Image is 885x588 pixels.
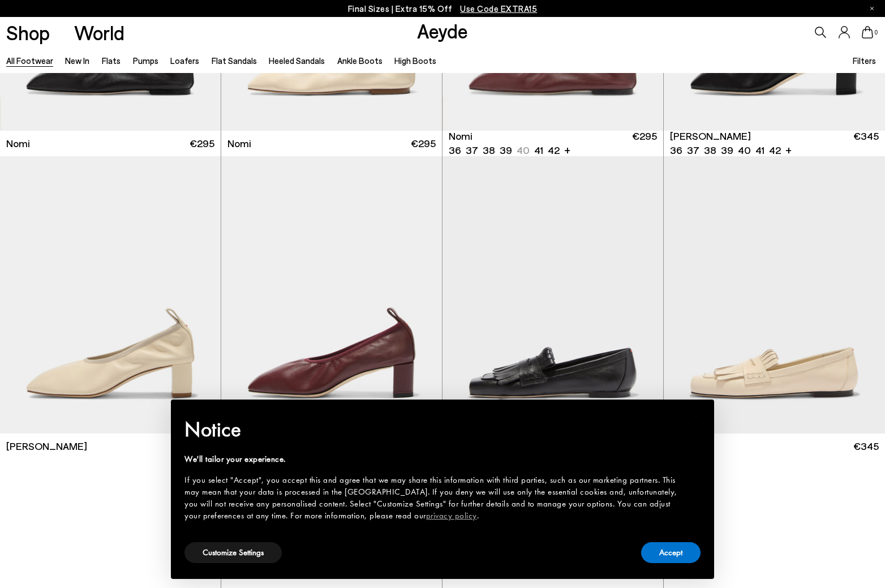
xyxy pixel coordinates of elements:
a: Flat Sandals [212,55,257,66]
a: World [74,23,124,42]
li: 38 [704,143,716,157]
span: €345 [853,129,879,157]
a: Nomi 36 37 38 39 40 41 42 + €295 [443,131,663,156]
a: New In [65,55,89,66]
a: Loafers [170,55,199,66]
li: 36 [449,143,461,157]
li: 37 [687,143,699,157]
div: We'll tailor your experience. [184,453,682,465]
span: × [693,407,700,425]
li: 38 [483,143,495,157]
span: €295 [632,129,657,157]
li: 36 [670,143,682,157]
span: [PERSON_NAME] [670,129,751,143]
li: 42 [548,143,560,157]
a: Pumps [133,55,158,66]
span: Navigate to /collections/ss25-final-sizes [460,3,537,14]
span: €295 [190,136,214,151]
span: Nomi [227,136,251,151]
ul: variant [670,143,777,157]
a: High Boots [394,55,436,66]
a: Belen €345 [664,434,885,459]
a: Shop [6,23,50,42]
div: If you select "Accept", you accept this and agree that we may share this information with third p... [184,474,682,522]
span: €345 [853,439,879,453]
a: All Footwear [6,55,53,66]
a: Nomi €295 [221,131,442,156]
button: Customize Settings [184,542,282,563]
li: 39 [500,143,512,157]
a: 0 [862,26,873,38]
span: [PERSON_NAME] [6,439,87,453]
a: Flats [102,55,121,66]
li: 42 [769,143,781,157]
span: €295 [411,136,436,151]
button: Accept [641,542,701,563]
a: privacy policy [426,510,477,521]
li: 37 [466,143,478,157]
span: 0 [873,29,879,36]
button: Close this notice [682,403,710,430]
li: + [785,142,792,157]
img: Narissa Ruched Pumps [221,156,442,434]
h2: Notice [184,415,682,444]
span: Filters [853,55,876,66]
li: 40 [738,143,751,157]
img: Belen Tassel Loafers [664,156,885,434]
li: 41 [755,143,764,157]
p: Final Sizes | Extra 15% Off [348,2,538,16]
span: Nomi [6,136,30,151]
ul: variant [449,143,556,157]
img: Belen Tassel Loafers [443,156,663,434]
a: [PERSON_NAME] 36 37 38 39 40 41 42 + €345 [664,131,885,156]
span: Nomi [449,129,472,143]
a: Ankle Boots [337,55,383,66]
li: 41 [534,143,543,157]
li: 39 [721,143,733,157]
li: + [564,142,570,157]
a: Heeled Sandals [269,55,325,66]
a: Aeyde [417,19,468,42]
